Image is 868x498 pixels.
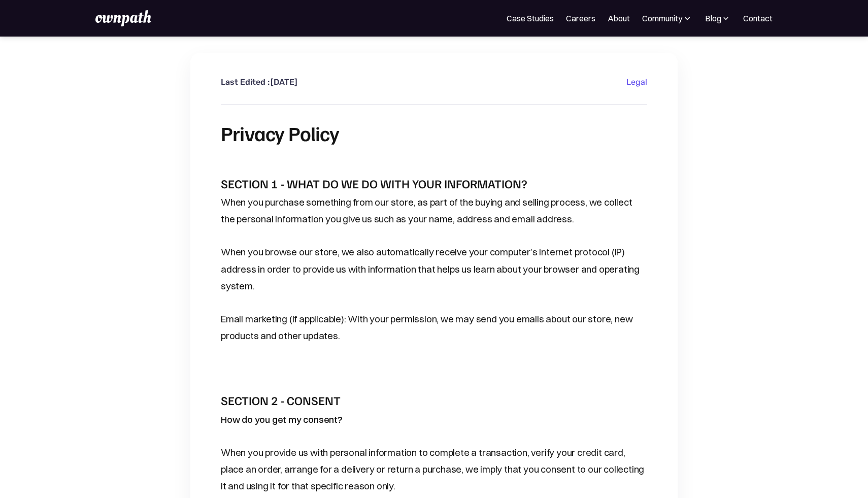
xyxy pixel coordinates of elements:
[271,77,297,87] div: [DATE]
[221,244,647,294] p: When you browse our store, we also automatically receive your computer’s internet protocol (IP) a...
[608,12,630,24] a: About
[221,393,647,407] h4: SECTION 2 - CONSENT
[705,12,721,24] div: Blog
[507,12,554,24] a: Case Studies
[221,194,647,227] p: When you purchase something from our store, as part of the buying and selling process, we collect...
[221,121,647,145] h1: Privacy Policy
[221,77,270,87] div: Last Edited :
[743,12,773,24] a: Contact
[221,414,343,425] strong: How do you get my consent?
[566,12,595,24] a: Careers
[221,311,647,344] p: Email marketing (if applicable): With your permission, we may send you emails about our store, ne...
[221,444,647,494] p: When you provide us with personal information to complete a transaction, verify your credit card,...
[626,77,647,88] a: Legal
[221,360,647,377] p: ‍
[642,12,692,24] div: Community
[705,12,731,24] div: Blog
[642,12,682,24] div: Community
[221,177,647,190] h4: SECTION 1 - WHAT DO WE DO WITH YOUR INFORMATION?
